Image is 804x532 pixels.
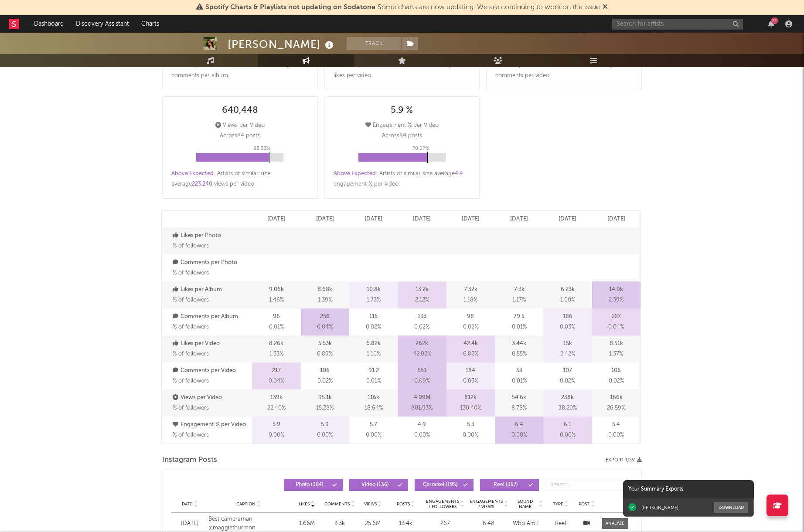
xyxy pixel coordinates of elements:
[462,214,480,224] p: [DATE]
[236,502,256,507] span: Caption
[215,120,265,131] div: Views per Video
[612,312,621,322] p: 227
[222,105,258,116] div: 640,448
[173,339,250,349] p: Likes per Video
[610,339,623,349] p: 8.51k
[182,502,193,507] span: Date
[368,366,379,376] p: 91.2
[414,376,430,386] span: 0.09 %
[173,285,250,295] p: Likes per Album
[563,312,572,322] p: 186
[334,60,471,81] div: : Artists of similar size average likes per video .
[284,479,343,491] button: Photo(364)
[467,420,474,430] p: 5.3
[267,214,285,224] p: [DATE]
[609,376,624,386] span: 0.02 %
[606,457,642,463] button: Export CSV
[135,15,165,33] a: Charts
[171,171,214,176] span: Above Expected
[220,131,260,141] p: Across 84 posts
[290,482,330,488] span: Photo ( 364 )
[324,502,350,507] span: Comments
[320,312,330,322] p: 256
[317,322,333,332] span: 0.04 %
[269,295,284,305] span: 1.46 %
[367,285,381,295] p: 10.8k
[413,349,431,359] span: 42.02 %
[418,312,426,322] p: 133
[28,15,70,33] a: Dashboard
[609,295,623,305] span: 2.39 %
[334,169,471,190] div: : Artists of similar size average engagement % per video .
[560,295,575,305] span: 1.00 %
[512,339,526,349] p: 3.44k
[610,393,623,403] p: 166k
[273,312,280,322] p: 96
[316,403,334,413] span: 15.28 %
[318,295,332,305] span: 1.39 %
[269,430,284,441] span: 0.00 %
[270,393,283,403] p: 139k
[205,4,600,11] span: : Some charts are now updating. We are continuing to work on the issue
[463,339,478,349] p: 42.4k
[317,376,333,386] span: 0.02 %
[467,312,474,322] p: 98
[364,502,377,507] span: Views
[415,295,429,305] span: 2.12 %
[416,339,428,349] p: 262k
[486,482,526,488] span: Reel ( 357 )
[460,403,481,413] span: 130.40 %
[317,349,333,359] span: 0.89 %
[564,420,571,430] p: 6.1
[512,393,526,403] p: 54.6k
[173,258,250,268] p: Comments per Photo
[320,366,330,376] p: 106
[513,519,543,528] div: Who Am I
[514,312,525,322] p: 79.5
[173,405,209,411] span: % of followers
[413,214,431,224] p: [DATE]
[171,169,309,190] div: : Artists of similar size average views per video .
[469,499,503,509] span: Engagements / Views
[560,349,575,359] span: 2.42 %
[269,339,283,349] p: 8.26k
[463,349,478,359] span: 6.82 %
[426,499,460,509] span: Engagements / Followers
[205,4,375,11] span: Spotify Charts & Playlists not updating on Sodatone
[414,430,430,441] span: 0.00 %
[612,19,743,30] input: Search for artists
[608,430,624,441] span: 0.00 %
[463,322,478,332] span: 0.02 %
[512,349,527,359] span: 0.55 %
[173,243,209,249] span: % of followers
[173,432,209,438] span: % of followers
[414,322,429,332] span: 0.02 %
[609,285,623,295] p: 14.9k
[418,366,426,376] p: 551
[293,519,320,528] div: 1.66M
[397,502,410,507] span: Posts
[412,143,429,154] p: 78.57 %
[771,17,778,24] div: 21
[176,519,204,528] div: [DATE]
[370,420,377,430] p: 5.7
[641,505,678,511] div: [PERSON_NAME]
[267,403,286,413] span: 22.40 %
[415,479,474,491] button: Carousel(195)
[208,515,289,532] div: Best cameraman @maggiethurmon
[173,366,250,376] p: Comments per Video
[269,285,284,295] p: 9.06k
[612,420,620,430] p: 5.4
[70,15,135,33] a: Discovery Assistant
[512,322,527,332] span: 0.01 %
[420,482,460,488] span: Carousel ( 195 )
[173,351,209,357] span: % of followers
[545,479,633,491] input: Search...
[511,403,527,413] span: 8.78 %
[355,482,395,488] span: Video ( 136 )
[768,20,774,27] button: 21
[607,214,625,224] p: [DATE]
[173,393,250,403] p: Views per Video
[382,131,422,141] p: Across 84 posts
[173,230,250,241] p: Likes per Photo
